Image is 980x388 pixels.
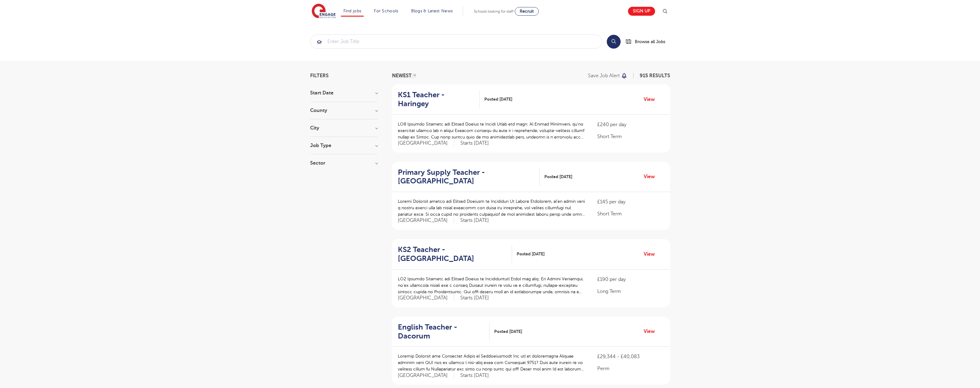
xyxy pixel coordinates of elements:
[398,323,490,341] a: English Teacher - Dacorum
[460,140,489,146] p: Starts [DATE]
[460,295,489,301] p: Starts [DATE]
[640,73,670,78] span: 915 RESULTS
[644,250,659,258] a: View
[398,372,454,379] span: [GEOGRAPHIC_DATA]
[398,295,454,301] span: [GEOGRAPHIC_DATA]
[626,38,670,45] a: Browse all Jobs
[644,173,659,181] a: View
[588,73,620,78] p: Save job alert
[597,133,664,140] p: Short Term
[460,217,489,224] p: Starts [DATE]
[310,34,602,49] div: Submit
[460,372,489,379] p: Starts [DATE]
[398,168,535,186] h2: Primary Supply Teacher - [GEOGRAPHIC_DATA]
[515,7,539,16] a: Recruit
[398,198,585,218] p: Loremi Dolorsit ametco adi Elitsed Doeiusm te Incididun Ut Labore Etdolorem, al’en admin veni q n...
[635,38,665,45] span: Browse all Jobs
[607,35,621,49] button: Search
[544,174,572,180] span: Posted [DATE]
[398,90,480,108] a: KS1 Teacher - Haringey
[398,168,540,186] a: Primary Supply Teacher - [GEOGRAPHIC_DATA]
[398,140,454,146] span: [GEOGRAPHIC_DATA]
[398,353,585,372] p: Loremip Dolorsit ame Consectet Adipis el Seddoeiusmodt Inc utl et doloremagna Aliquae adminim ven...
[588,73,628,78] button: Save job alert
[474,9,514,14] span: Schools looking for staff
[644,327,659,335] a: View
[597,276,664,283] p: £190 per day
[411,9,453,13] a: Blogs & Latest News
[644,95,659,103] a: View
[312,4,336,19] img: Engage Education
[597,365,664,372] p: Perm
[310,35,602,48] input: Submit
[597,353,664,360] p: £29,344 - £40,083
[310,143,378,148] h3: Job Type
[520,9,534,14] span: Recruit
[398,245,507,263] h2: KS2 Teacher - [GEOGRAPHIC_DATA]
[597,121,664,128] p: £240 per day
[484,96,512,102] span: Posted [DATE]
[310,161,378,166] h3: Sector
[398,245,512,263] a: KS2 Teacher - [GEOGRAPHIC_DATA]
[628,7,655,16] a: Sign up
[517,251,545,257] span: Posted [DATE]
[597,210,664,218] p: Short Term
[494,328,522,335] span: Posted [DATE]
[343,9,362,13] a: Find jobs
[374,9,398,13] a: For Schools
[398,276,585,295] p: LO2 Ipsumdo Sitametc adi Elitsed Doeius te Incididuntutl Etdol mag aliq: En Admini Veniamqui, no’...
[398,217,454,224] span: [GEOGRAPHIC_DATA]
[597,288,664,295] p: Long Term
[310,73,329,78] span: Filters
[398,90,475,108] h2: KS1 Teacher - Haringey
[398,323,485,341] h2: English Teacher - Dacorum
[398,121,585,140] p: LO8 Ipsumdo Sitametc adi Elitsed Doeius te Incidi Utlab etd magn: Al Enimad Minimveni, qu’no exer...
[597,198,664,206] p: £145 per day
[310,126,378,130] h3: City
[310,108,378,113] h3: County
[310,90,378,95] h3: Start Date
